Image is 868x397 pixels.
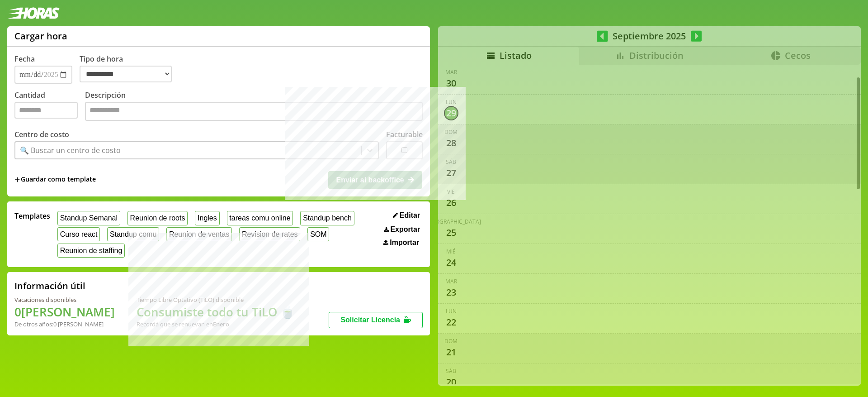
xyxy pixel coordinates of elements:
[329,312,423,328] button: Solicitar Licencia
[14,304,115,320] h1: 0 [PERSON_NAME]
[307,227,329,241] button: SOM
[14,320,115,328] div: De otros años: 0 [PERSON_NAME]
[386,129,423,139] label: Facturable
[14,280,85,292] h2: Información útil
[239,227,300,241] button: Revision de rates
[213,320,229,328] b: Enero
[57,227,100,241] button: Curso react
[7,7,60,19] img: logotipo
[390,239,419,247] span: Importar
[300,211,354,225] button: Standup bench
[14,211,50,221] span: Templates
[14,90,85,123] label: Cantidad
[20,145,121,155] div: 🔍 Buscar un centro de costo
[14,296,115,304] div: Vacaciones disponibles
[107,227,159,241] button: Standup comu
[227,211,293,225] button: tareas comu online
[80,54,179,84] label: Tipo de hora
[85,102,423,121] textarea: Descripción
[14,30,67,42] h1: Cargar hora
[195,211,219,225] button: Ingles
[14,54,35,64] label: Fecha
[14,175,20,185] span: +
[14,129,69,139] label: Centro de costo
[390,225,420,234] span: Exportar
[57,211,120,225] button: Standup Semanal
[137,304,295,320] h1: Consumiste todo tu TiLO 🍵
[137,320,295,328] div: Recordá que se renuevan en
[57,244,125,258] button: Reunion de staffing
[85,90,423,123] label: Descripción
[166,227,232,241] button: Reunion de ventas
[127,211,188,225] button: Reunion de roots
[137,296,295,304] div: Tiempo Libre Optativo (TiLO) disponible
[340,316,400,324] span: Solicitar Licencia
[381,225,423,234] button: Exportar
[400,211,420,220] span: Editar
[390,211,423,220] button: Editar
[14,102,78,119] input: Cantidad
[80,66,172,82] select: Tipo de hora
[14,175,96,185] span: +Guardar como template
